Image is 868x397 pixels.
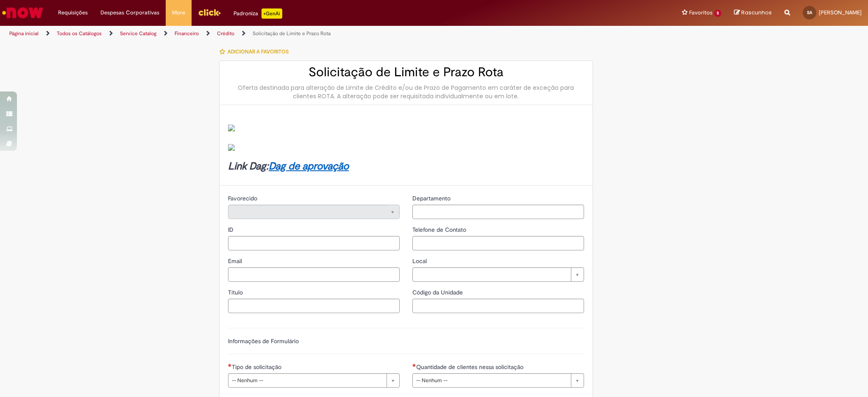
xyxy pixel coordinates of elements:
[253,30,331,37] a: Solicitação de Limite e Prazo Rota
[689,8,712,17] span: Favoritos
[232,374,382,387] span: -- Nenhum --
[228,257,244,265] span: Email
[9,30,39,37] a: Página inicial
[228,337,299,345] label: Informações de Formulário
[714,10,721,17] span: 5
[172,8,185,17] span: More
[416,374,567,387] span: -- Nenhum --
[412,364,416,367] span: Necessários
[819,9,862,16] span: [PERSON_NAME]
[228,48,289,55] span: Adicionar a Favoritos
[228,289,245,296] span: Título
[175,30,199,37] a: Financeiro
[807,10,812,15] span: SA
[100,8,159,17] span: Despesas Corporativas
[228,83,584,100] div: Oferta destinada para alteração de Limite de Crédito e/ou de Prazo de Pagamento em caráter de exc...
[412,236,584,250] input: Telefone de Contato
[412,299,584,313] input: Código da Unidade
[412,289,465,296] span: Código da Unidade
[228,267,400,282] input: Email
[228,205,400,219] a: Limpar campo Favorecido
[198,6,221,19] img: click_logo_yellow_360x200.png
[412,205,584,219] input: Departamento
[58,8,88,17] span: Requisições
[219,43,293,61] button: Adicionar a Favoritos
[120,30,156,37] a: Service Catalog
[228,125,235,131] img: sys_attachment.do
[232,363,283,371] span: Tipo de solicitação
[228,65,584,79] h2: Solicitação de Limite e Prazo Rota
[262,8,282,19] p: +GenAi
[1,4,45,21] img: ServiceNow
[234,8,282,19] div: Padroniza
[416,363,525,371] span: Quantidade de clientes nessa solicitação
[217,30,234,37] a: Crédito
[734,9,772,17] a: Rascunhos
[741,8,772,17] span: Rascunhos
[57,30,102,37] a: Todos os Catálogos
[269,160,349,173] a: Dag de aprovação
[228,299,400,313] input: Título
[228,226,235,233] span: ID
[228,236,400,250] input: ID
[228,144,235,151] img: sys_attachment.do
[412,226,468,233] span: Telefone de Contato
[412,257,428,265] span: Local
[6,26,572,42] ul: Trilhas de página
[412,267,584,282] a: Limpar campo Local
[228,364,232,367] span: Necessários
[228,194,259,202] span: Somente leitura - Favorecido
[412,194,452,202] span: Departamento
[228,160,349,173] strong: Link Dag:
